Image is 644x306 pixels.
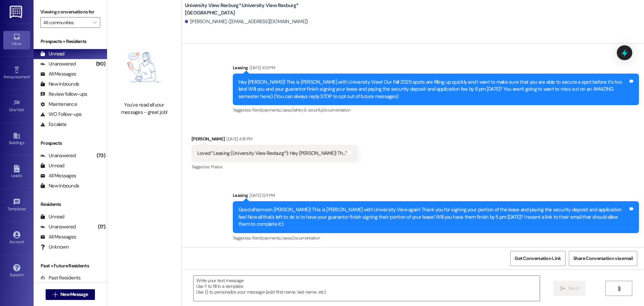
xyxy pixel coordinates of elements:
[233,105,639,115] div: Tagged as:
[40,274,81,281] div: Past Residents
[616,286,622,291] i: 
[40,213,64,220] div: Unread
[40,91,87,98] div: Review follow-ups
[30,74,31,78] span: •
[238,206,628,228] div: Good afternoon [PERSON_NAME]! This is [PERSON_NAME] with University View again! Thank you for sig...
[34,201,107,208] div: Residents
[115,101,174,116] div: You've read all your messages - great job!
[34,140,107,147] div: Prospects
[40,152,76,159] div: Unanswered
[3,130,30,148] a: Buildings
[515,255,561,262] span: Get Conversation Link
[34,262,107,269] div: Past + Future Residents
[53,292,58,297] i: 
[40,81,79,88] div: New Inbounds
[233,233,639,243] div: Tagged as:
[115,37,174,98] img: empty-state
[192,162,358,172] div: Tagged as:
[292,235,320,241] span: Documentation
[573,255,633,262] span: Share Conversation via email
[238,79,628,100] div: Hey [PERSON_NAME]! This is [PERSON_NAME] with University View! Our Fall 2025 spots are filling up...
[233,192,639,201] div: Leasing
[10,6,23,18] img: ResiDesk Logo
[568,285,579,292] span: Send
[3,163,30,181] a: Leads
[3,196,30,214] a: Templates •
[292,107,322,113] span: Safety & security ,
[192,135,358,145] div: [PERSON_NAME]
[26,206,27,210] span: •
[40,162,64,169] div: Unread
[40,172,76,179] div: All Messages
[252,235,281,241] span: Rent/payments ,
[510,251,565,266] button: Get Conversation Link
[40,60,76,68] div: Unanswered
[569,251,637,266] button: Share Conversation via email
[95,150,107,161] div: (73)
[93,20,97,25] i: 
[40,223,76,230] div: Unanswered
[233,64,639,74] div: Leasing
[96,222,107,232] div: (17)
[560,286,565,291] i: 
[40,7,100,17] label: Viewing conversations for
[197,150,347,157] div: Loved “Leasing (University View Rexburg*): Hey [PERSON_NAME]! Th…”
[248,64,275,71] div: [DATE] 4:12 PM
[40,182,79,189] div: New Inbounds
[3,97,30,115] a: Site Visit •
[40,71,76,78] div: All Messages
[60,291,88,298] span: New Message
[24,106,25,111] span: •
[40,233,76,241] div: All Messages
[211,164,222,170] span: Praise
[553,281,586,296] button: Send
[34,38,107,45] div: Prospects + Residents
[281,107,292,113] span: Lease ,
[322,107,351,113] span: Documentation
[281,235,292,241] span: Lease ,
[225,135,252,142] div: [DATE] 4:18 PM
[3,229,30,247] a: Account
[40,244,69,251] div: Unknown
[40,111,82,118] div: WO Follow-ups
[94,59,107,69] div: (90)
[40,101,77,108] div: Maintenance
[185,18,308,25] div: [PERSON_NAME]. ([EMAIL_ADDRESS][DOMAIN_NAME])
[252,107,281,113] span: Rent/payments ,
[40,50,64,57] div: Unread
[46,289,95,300] button: New Message
[3,262,30,280] a: Support
[43,17,90,28] input: All communities
[248,192,275,199] div: [DATE] 12:11 PM
[40,121,66,128] div: Escalate
[185,2,319,16] b: University View Rexburg*: University View Rexburg* [GEOGRAPHIC_DATA]
[3,31,30,49] a: Inbox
